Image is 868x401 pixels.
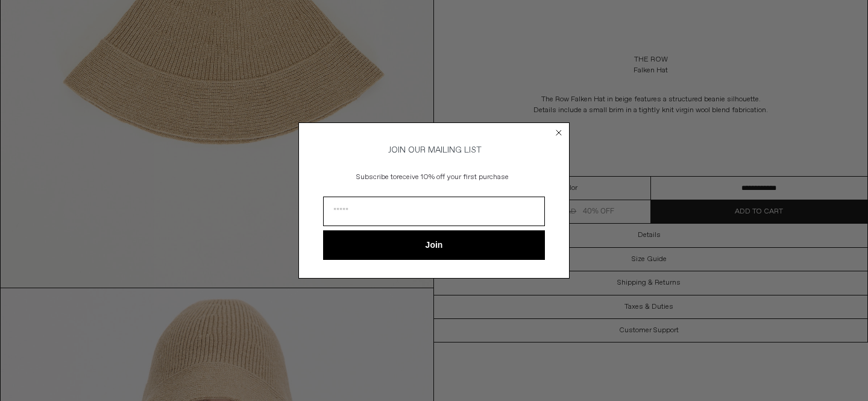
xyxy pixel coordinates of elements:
button: Close dialog [553,127,565,139]
input: Email [323,197,545,226]
span: receive 10% off your first purchase [397,172,509,182]
span: Subscribe to [356,172,397,182]
button: Join [323,230,545,260]
span: JOIN OUR MAILING LIST [386,145,482,156]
